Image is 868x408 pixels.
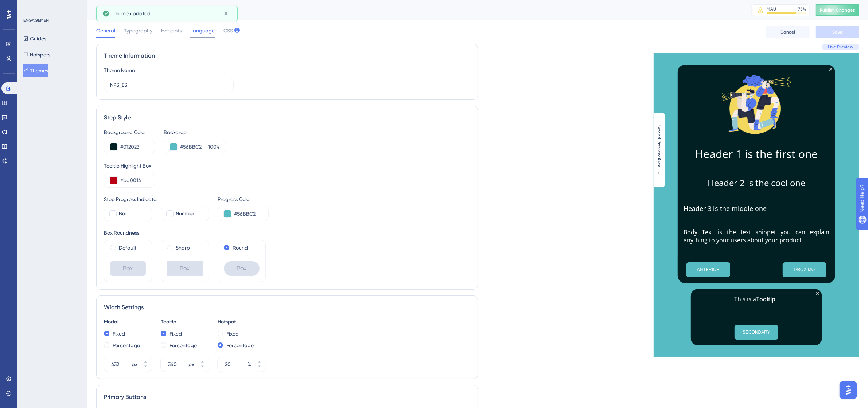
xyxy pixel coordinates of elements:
[816,4,859,16] button: Publish Changes
[196,364,209,372] button: px
[767,6,776,12] div: MAU
[226,329,239,338] label: Fixed
[233,243,248,252] label: Round
[176,243,190,252] label: Sharp
[816,292,819,295] div: Close Preview
[223,26,233,35] span: CSS
[139,364,152,372] button: px
[96,26,115,35] span: General
[756,295,777,303] b: Tooltip.
[161,26,182,35] span: Hotspots
[248,360,251,369] div: %
[829,68,832,71] div: Close Preview
[684,146,829,161] h1: Header 1 is the first one
[225,360,246,369] input: %
[828,44,853,50] span: Live Preview
[253,357,266,364] button: %
[104,303,470,312] div: Width Settings
[167,261,203,276] div: Box
[110,261,146,276] div: Box
[23,17,51,23] div: ENGAGEMENT
[113,9,152,18] span: Theme updated.
[23,32,46,45] button: Guides
[653,125,665,176] button: Extend Preview Area
[96,5,733,15] div: NPS_ES
[23,64,48,77] button: Themes
[684,204,829,213] h3: Header 3 is the middle one
[190,26,215,35] span: Language
[168,360,187,369] input: px
[196,357,209,364] button: px
[783,262,826,277] button: Next
[837,379,859,401] iframe: UserGuiding AI Assistant Launcher
[766,26,810,38] button: Cancel
[253,364,266,372] button: %
[104,195,209,204] div: Step Progress Indicator
[111,360,130,369] input: px
[188,360,194,369] div: px
[104,318,152,326] div: Modal
[226,341,254,350] label: Percentage
[170,341,197,350] label: Percentage
[781,29,795,35] span: Cancel
[208,142,216,151] input: %
[816,26,859,38] button: Save
[206,142,220,151] label: %
[684,177,829,189] h2: Header 2 is the cool one
[17,2,46,11] span: Need Help?
[104,113,470,122] div: Step Style
[720,68,793,141] img: Modal Media
[104,51,470,60] div: Theme Information
[110,81,227,89] input: Theme Name
[113,341,140,350] label: Percentage
[23,48,50,61] button: Hotspots
[104,393,470,401] div: Primary Buttons
[820,7,855,13] span: Publish Changes
[176,209,194,218] span: Number
[218,195,269,204] div: Progress Color
[170,329,182,338] label: Fixed
[124,26,152,35] span: Typography
[832,29,842,35] span: Save
[684,228,829,244] p: Body Text is the text snippet you can explain anything to your users about your product
[132,360,137,369] div: px
[104,228,470,237] div: Box Roundness
[161,318,209,326] div: Tooltip
[224,261,260,276] div: Box
[218,318,266,326] div: Hotspot
[119,209,127,218] span: Bar
[104,161,470,170] div: Tooltip Highlight Box
[104,128,155,137] div: Background Color
[164,128,226,137] div: Backdrop
[735,325,778,340] button: SECONDARY
[686,262,730,277] button: Previous
[104,66,135,75] div: Theme Name
[656,125,662,168] span: Extend Preview Area
[113,329,125,338] label: Fixed
[119,243,136,252] label: Default
[697,295,816,304] p: This is a
[139,357,152,364] button: px
[798,6,806,12] div: 75 %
